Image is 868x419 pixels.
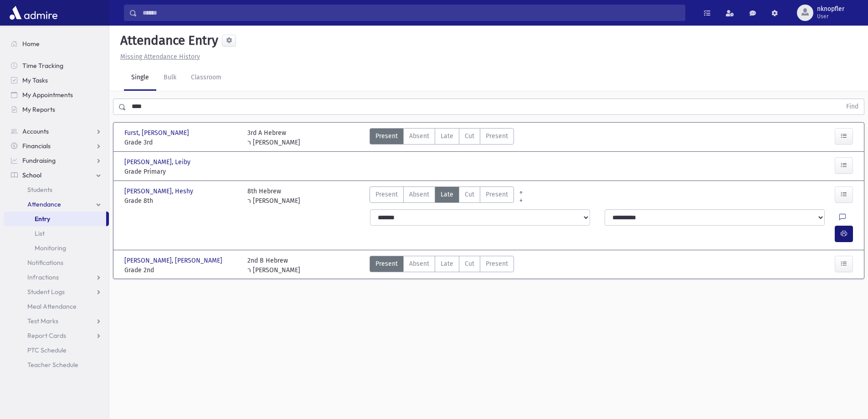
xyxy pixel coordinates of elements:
u: Missing Attendance History [120,53,200,61]
span: Present [375,190,398,199]
span: Student Logs [27,288,65,296]
a: Infractions [4,270,109,285]
a: School [4,168,109,182]
div: 2nd B Hebrew ר [PERSON_NAME] [247,256,300,275]
span: Cut [465,190,474,199]
a: Fundraising [4,153,109,168]
a: Time Tracking [4,58,109,73]
a: Missing Attendance History [117,53,200,61]
a: Report Cards [4,328,109,343]
a: Test Marks [4,314,109,328]
div: AttTypes [370,256,514,275]
span: [PERSON_NAME], [PERSON_NAME] [124,256,224,265]
span: Absent [409,259,429,269]
span: Notifications [27,259,63,267]
span: Absent [409,190,429,199]
a: Financials [4,139,109,153]
span: Home [22,40,40,48]
span: [PERSON_NAME], Leiby [124,157,192,167]
div: 3rd A Hebrew ר [PERSON_NAME] [247,128,300,147]
a: My Appointments [4,88,109,102]
span: Monitoring [35,244,66,252]
a: Home [4,36,109,51]
span: My Appointments [22,91,73,99]
a: Attendance [4,197,109,212]
span: Late [441,131,453,141]
a: Student Logs [4,285,109,299]
span: nknopfler [817,5,844,13]
span: Accounts [22,127,49,135]
span: Teacher Schedule [27,361,78,369]
span: Entry [35,215,50,223]
a: PTC Schedule [4,343,109,357]
a: Bulk [156,65,184,91]
div: AttTypes [370,128,514,147]
a: Monitoring [4,241,109,255]
span: Grade Primary [124,167,238,176]
span: Time Tracking [22,62,63,70]
span: [PERSON_NAME], Heshy [124,186,195,196]
span: Infractions [27,273,59,281]
h5: Attendance Entry [117,33,218,48]
a: Accounts [4,124,109,139]
span: Meal Attendance [27,302,77,310]
a: List [4,226,109,241]
img: AdmirePro [7,4,60,22]
span: Cut [465,259,474,269]
a: Teacher Schedule [4,357,109,372]
span: Attendance [27,200,61,208]
a: Single [124,65,156,91]
span: Late [441,259,453,269]
span: Grade 8th [124,196,238,206]
span: Grade 3rd [124,138,238,147]
span: Financials [22,142,51,150]
span: Present [375,131,398,141]
a: Entry [4,212,106,226]
div: AttTypes [370,186,514,206]
span: Furst, [PERSON_NAME] [124,128,191,138]
a: Students [4,182,109,197]
button: Find [841,99,864,114]
input: Search [137,5,685,21]
span: Present [486,131,508,141]
span: Present [375,259,398,269]
span: Test Marks [27,317,58,325]
span: Late [441,190,453,199]
span: Report Cards [27,331,66,340]
span: My Tasks [22,76,48,84]
span: List [35,229,45,238]
span: My Reports [22,105,55,114]
div: 8th Hebrew ר [PERSON_NAME] [247,186,300,206]
span: Present [486,259,508,269]
span: Students [27,186,52,194]
a: My Reports [4,102,109,117]
span: User [817,13,844,20]
span: Cut [465,131,474,141]
span: PTC Schedule [27,346,67,354]
a: My Tasks [4,73,109,88]
span: Fundraising [22,156,56,165]
span: Present [486,190,508,199]
span: Absent [409,131,429,141]
span: School [22,171,41,179]
span: Grade 2nd [124,265,238,275]
a: Notifications [4,255,109,270]
a: Meal Attendance [4,299,109,314]
a: Classroom [184,65,229,91]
